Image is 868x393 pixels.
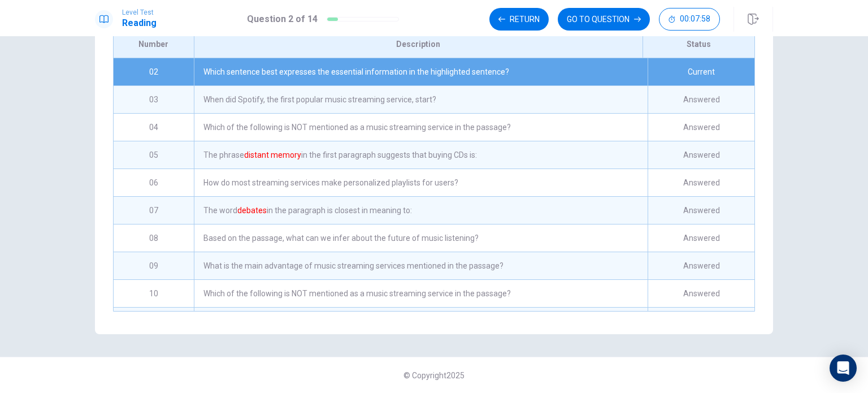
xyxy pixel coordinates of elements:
div: Answered [648,280,754,307]
div: 08 [114,224,194,252]
div: Which of the following is NOT mentioned as a music streaming service in the passage? [194,280,648,307]
div: Which sentence best expresses the essential information in the highlighted sentence? [194,58,648,85]
div: 07 [114,197,194,224]
button: 00:07:58 [659,8,720,31]
font: distant memory [244,150,301,159]
div: 03 [114,86,194,113]
div: 10 [114,280,194,307]
div: Status [643,31,754,58]
span: © Copyright 2025 [403,371,465,380]
div: 06 [114,169,194,196]
div: Based on the passage, what can we infer about the future of music listening? [194,224,648,252]
div: Answered [648,141,754,169]
div: Answered [648,114,754,141]
div: Which of the following is NOT mentioned as a music streaming service in the passage? [194,114,648,141]
div: Answered [648,224,754,252]
span: 00:07:58 [680,15,710,24]
div: Answered [648,169,754,196]
div: Description [194,31,643,58]
div: What criticism of music streaming is mentioned in the passage? [194,308,648,335]
div: Answered [648,86,754,113]
div: Answered [648,308,754,335]
div: Number [114,31,194,58]
h1: Question 2 of 14 [247,12,318,26]
div: When did Spotify, the first popular music streaming service, start? [194,86,648,113]
div: What is the main advantage of music streaming services mentioned in the passage? [194,252,648,279]
div: 04 [114,114,194,141]
div: Current [648,58,754,85]
h1: Reading [122,16,157,30]
div: 05 [114,141,194,169]
span: Level Test [122,8,157,16]
div: Answered [648,252,754,279]
button: Return [489,8,549,31]
div: How do most streaming services make personalized playlists for users? [194,169,648,196]
div: Open Intercom Messenger [830,355,857,382]
div: The word in the paragraph is closest in meaning to: [194,197,648,224]
div: 11 [114,308,194,335]
div: Answered [648,197,754,224]
font: debates [237,206,267,215]
div: 09 [114,252,194,279]
div: The phrase in the first paragraph suggests that buying CDs is: [194,141,648,169]
div: 02 [114,58,194,85]
button: GO TO QUESTION [558,8,650,31]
